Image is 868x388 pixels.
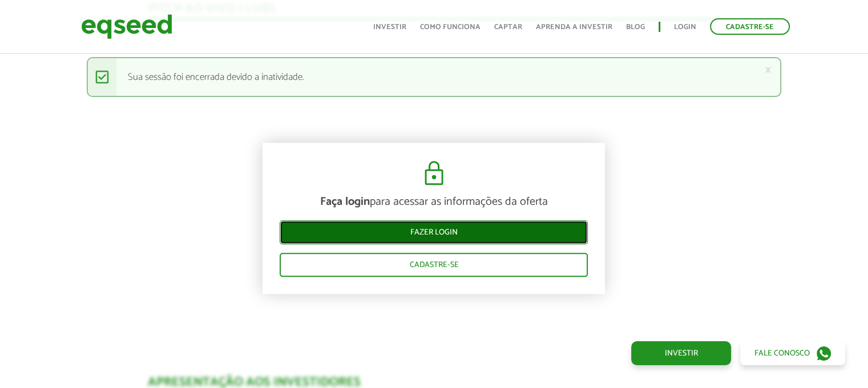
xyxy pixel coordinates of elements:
[81,11,172,42] img: EqSeed
[420,160,448,187] img: cadeado.svg
[280,195,588,209] p: para acessar as informações da oferta
[373,23,406,31] a: Investir
[765,64,772,76] a: ×
[280,220,588,244] a: Fazer login
[631,341,731,365] a: Investir
[494,23,522,31] a: Captar
[740,341,845,365] a: Fale conosco
[280,253,588,277] a: Cadastre-se
[710,18,790,35] a: Cadastre-se
[420,23,481,31] a: Como funciona
[536,23,612,31] a: Aprenda a investir
[674,23,696,31] a: Login
[87,57,781,97] div: Sua sessão foi encerrada devido a inatividade.
[320,192,370,211] strong: Faça login
[626,23,645,31] a: Blog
